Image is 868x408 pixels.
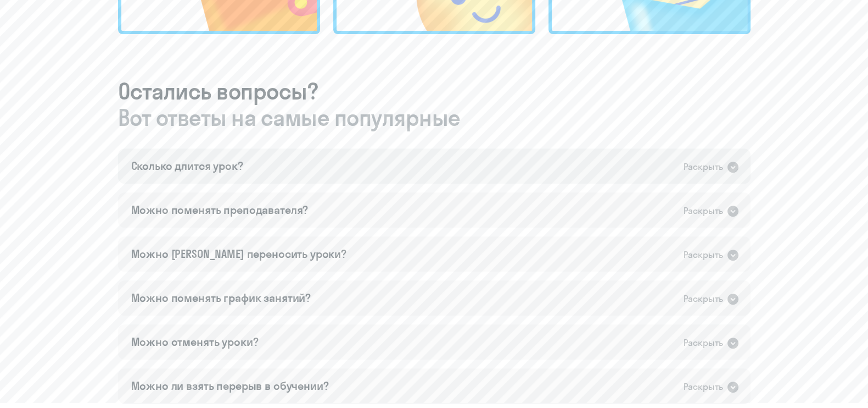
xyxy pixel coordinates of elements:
div: Можно поменять преподавателя? [131,202,309,218]
div: Можно ли взять перерыв в обучении? [131,378,329,394]
div: Раскрыть [684,204,723,218]
div: Можно поменять график занятий? [131,290,311,306]
div: Сколько длится урок? [131,158,243,174]
div: Раскрыть [684,160,723,174]
div: Можно [PERSON_NAME] переносить уроки? [131,246,346,262]
div: Раскрыть [684,336,723,350]
div: Раскрыть [684,248,723,262]
div: Раскрыть [684,292,723,306]
span: Вот ответы на самые популярные [118,104,751,131]
div: Можно отменять уроки? [131,334,259,350]
div: Раскрыть [684,380,723,394]
h3: Остались вопросы? [118,78,751,131]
